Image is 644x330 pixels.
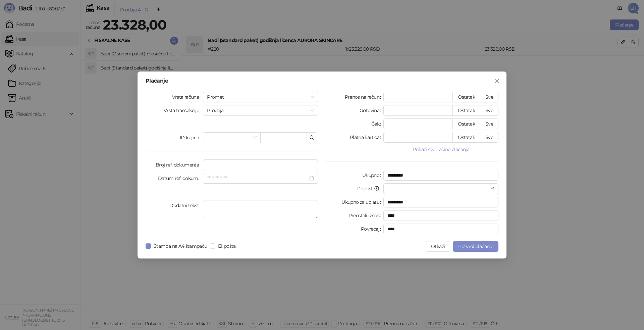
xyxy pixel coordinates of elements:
button: Ostatak [452,92,480,102]
label: Platna kartica [350,132,383,143]
span: Štampa na A4 štampaču [151,242,210,250]
label: Dodatni tekst [169,200,203,211]
button: Sve [480,132,498,143]
label: Prenos na račun [345,92,384,102]
input: Popust [387,184,489,194]
div: Plaćanje [146,78,498,84]
label: Broj ref. dokumenta [156,159,203,170]
span: El. pošta [215,242,238,250]
label: Preostali iznos [348,210,384,221]
label: Povraćaj [361,224,383,234]
label: Datum ref. dokum. [158,173,203,184]
label: ID kupca [180,132,203,143]
button: Close [492,76,502,86]
label: Vrsta računa [172,92,203,102]
button: Ostatak [452,119,480,129]
label: Ukupno [362,170,384,181]
label: Vrsta transakcije [164,105,203,116]
span: Promet [207,92,314,102]
label: Ukupno za uplatu [341,197,383,207]
button: Sve [480,105,498,116]
button: Otkaži [426,241,450,252]
span: close [494,78,500,84]
input: Datum ref. dokum. [207,175,308,182]
button: Sve [480,92,498,102]
span: Zatvori [492,78,502,84]
button: Potvrdi plaćanje [453,241,498,252]
textarea: Dodatni tekst [203,200,318,218]
button: Ostatak [452,105,480,116]
span: Potvrdi plaćanje [458,243,493,249]
label: Popust [357,183,383,194]
button: Sve [480,119,498,129]
button: Prikaži sve načine plaćanja [383,145,498,153]
span: Prodaja [207,105,314,115]
button: Ostatak [452,132,480,143]
label: Gotovina [360,105,383,116]
label: Ček [371,119,383,129]
input: Broj ref. dokumenta [203,159,318,170]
